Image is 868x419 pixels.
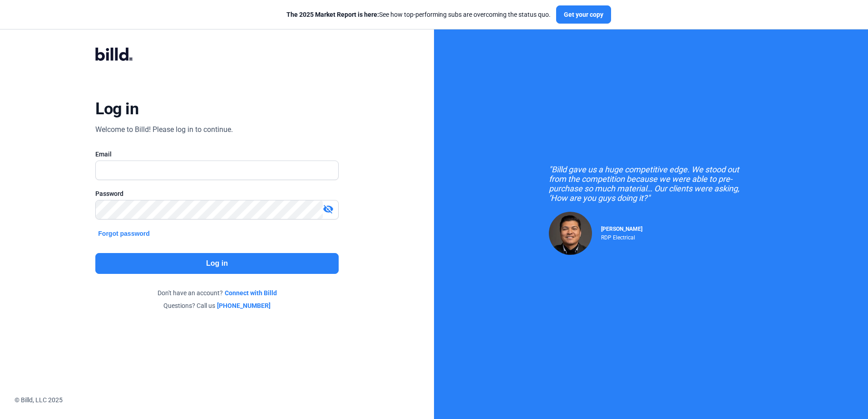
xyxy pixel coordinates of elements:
div: "Billd gave us a huge competitive edge. We stood out from the competition because we were able to... [549,165,753,203]
a: Connect with Billd [225,288,277,297]
span: [PERSON_NAME] [601,226,642,232]
button: Forgot password [95,229,153,239]
div: Welcome to Billd! Please log in to continue. [95,124,233,135]
div: RDP Electrical [601,232,642,241]
div: Log in [95,99,138,119]
button: Log in [95,253,338,274]
div: Password [95,189,338,198]
mat-icon: visibility_off [323,204,334,214]
div: Questions? Call us [95,301,338,310]
div: See how top-performing subs are overcoming the status quo. [286,10,551,19]
button: Get your copy [556,5,611,24]
div: Email [95,150,338,159]
div: Don't have an account? [95,288,338,297]
img: Raul Pacheco [549,212,592,255]
a: [PHONE_NUMBER] [217,301,271,310]
span: The 2025 Market Report is here: [286,11,379,18]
